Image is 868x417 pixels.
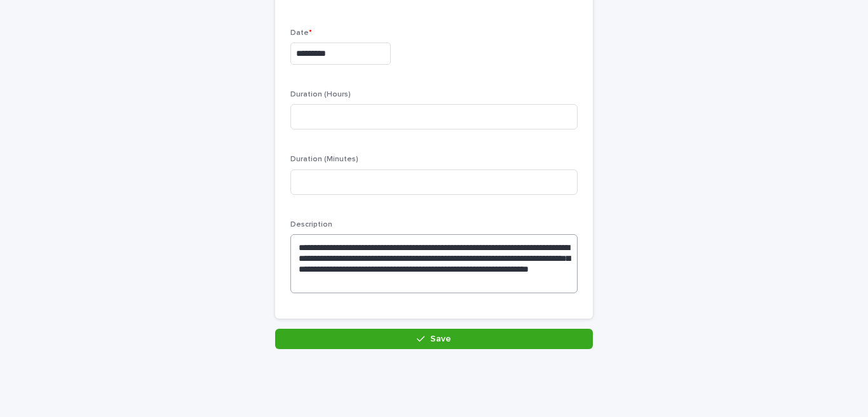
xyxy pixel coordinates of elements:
[290,221,332,228] span: Description
[275,329,593,349] button: Save
[290,91,351,98] span: Duration (Hours)
[430,334,451,343] span: Save
[290,156,358,163] span: Duration (Minutes)
[290,29,312,37] span: Date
